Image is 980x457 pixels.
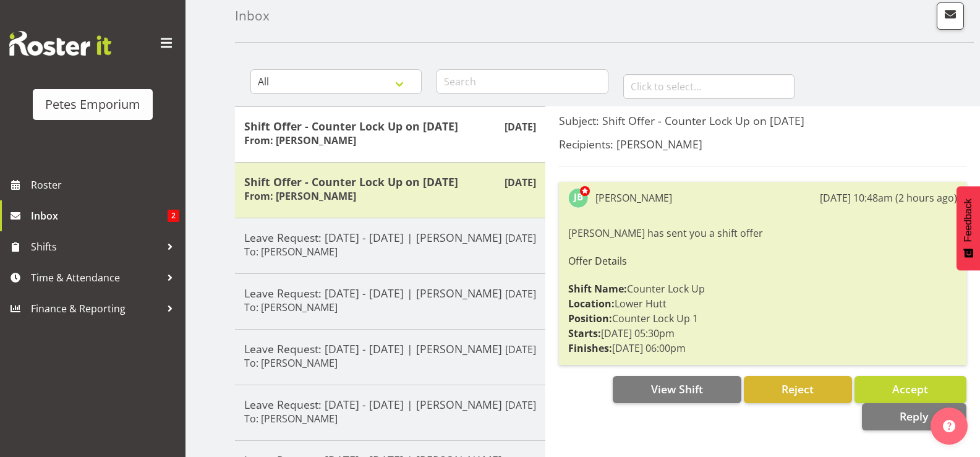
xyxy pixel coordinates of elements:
[244,286,536,300] h5: Leave Request: [DATE] - [DATE] | [PERSON_NAME]
[168,210,179,222] span: 2
[505,398,536,412] p: [DATE]
[244,134,356,147] h6: From: [PERSON_NAME]
[559,114,966,127] h5: Subject: Shift Offer - Counter Lock Up on [DATE]
[892,382,928,396] span: Accept
[505,175,536,190] p: [DATE]
[623,74,795,99] input: Click to select...
[244,175,536,189] h5: Shift Offer - Counter Lock Up on [DATE]
[568,341,612,355] strong: Finishes:
[595,190,672,205] div: [PERSON_NAME]
[820,190,957,205] div: [DATE] 10:48am (2 hours ago)
[244,342,536,356] h5: Leave Request: [DATE] - [DATE] | [PERSON_NAME]
[862,403,966,430] button: Reply
[900,409,928,424] span: Reply
[244,246,338,258] h6: To: [PERSON_NAME]
[963,199,974,242] span: Feedback
[244,412,338,425] h6: To: [PERSON_NAME]
[782,382,814,396] span: Reject
[244,301,338,314] h6: To: [PERSON_NAME]
[31,299,161,318] span: Finance & Reporting
[9,31,111,56] img: Rosterit website logo
[568,327,601,340] strong: Starts:
[31,268,161,287] span: Time & Attendance
[31,207,168,225] span: Inbox
[568,312,612,325] strong: Position:
[651,382,703,396] span: View Shift
[45,95,140,114] div: Petes Emporium
[613,376,741,403] button: View Shift
[505,286,536,301] p: [DATE]
[568,255,957,267] h6: Offer Details
[744,376,852,403] button: Reject
[505,119,536,134] p: [DATE]
[244,398,536,411] h5: Leave Request: [DATE] - [DATE] | [PERSON_NAME]
[568,188,588,208] img: jodine-bunn132.jpg
[957,186,980,270] button: Feedback - Show survey
[235,9,270,23] h4: Inbox
[943,420,955,432] img: help-xxl-2.png
[31,176,179,194] span: Roster
[568,282,627,296] strong: Shift Name:
[505,342,536,357] p: [DATE]
[244,357,338,369] h6: To: [PERSON_NAME]
[854,376,966,403] button: Accept
[244,119,536,133] h5: Shift Offer - Counter Lock Up on [DATE]
[31,237,161,256] span: Shifts
[437,69,608,94] input: Search
[244,231,536,244] h5: Leave Request: [DATE] - [DATE] | [PERSON_NAME]
[559,137,966,151] h5: Recipients: [PERSON_NAME]
[244,190,356,202] h6: From: [PERSON_NAME]
[568,223,957,359] div: [PERSON_NAME] has sent you a shift offer Counter Lock Up Lower Hutt Counter Lock Up 1 [DATE] 05:3...
[568,297,615,310] strong: Location:
[505,231,536,246] p: [DATE]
